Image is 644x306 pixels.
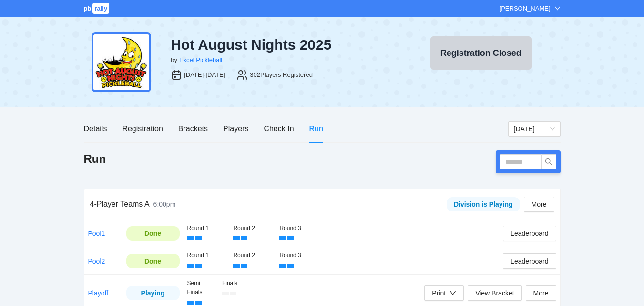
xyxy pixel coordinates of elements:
a: Excel Pickleball [179,56,222,63]
div: Round 1 [187,224,226,233]
div: Brackets [178,123,208,135]
div: Details [84,123,107,135]
a: Pool1 [88,230,105,237]
div: Hot August Nights 2025 [171,36,394,53]
h1: Run [84,151,106,167]
div: Round 2 [233,251,272,260]
button: More [524,197,554,212]
div: 302 Players Registered [250,70,313,80]
span: More [532,199,547,210]
span: 6:00pm [153,200,176,208]
div: Print [432,288,446,298]
div: Done [133,256,173,266]
div: [PERSON_NAME] [500,4,551,13]
span: 4-Player Teams A [90,200,150,208]
button: More [526,285,556,301]
div: Check In [264,123,294,135]
div: Division is Playing [454,199,513,210]
button: Leaderboard [503,226,556,241]
div: Playing [133,288,173,298]
span: Leaderboard [511,256,548,266]
div: Round 1 [187,251,226,260]
div: Players [223,123,248,135]
div: Run [309,123,323,135]
button: Print [424,285,464,301]
span: search [542,158,556,166]
span: rally [92,3,109,14]
a: pbrally [84,5,111,12]
div: by [171,55,177,65]
span: down [450,290,456,296]
a: Pool2 [88,257,105,265]
span: Leaderboard [511,228,548,239]
button: Leaderboard [503,253,556,269]
div: Finals [222,279,249,288]
button: Registration Closed [430,36,532,70]
div: Round 2 [233,224,272,233]
img: hot-aug.png [92,32,151,92]
div: Registration [122,123,163,135]
span: Saturday [514,122,555,136]
span: View Bracket [475,288,514,298]
button: search [541,154,556,169]
span: More [533,288,549,298]
button: View Bracket [468,285,521,301]
div: Done [133,228,173,239]
span: down [554,5,561,11]
a: Playoff [88,289,109,297]
div: Round 3 [279,224,318,233]
div: Round 3 [279,251,318,260]
span: pb [84,5,92,12]
div: [DATE]-[DATE] [184,70,225,80]
div: Semi Finals [187,279,215,297]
